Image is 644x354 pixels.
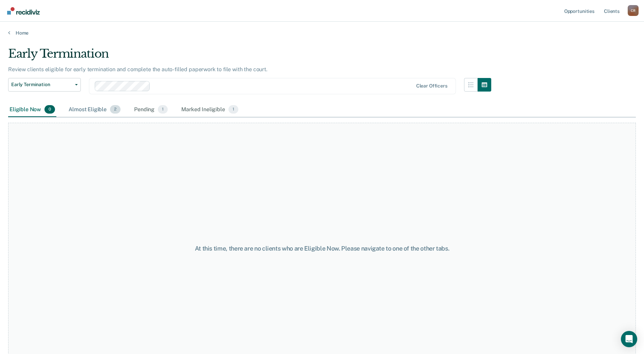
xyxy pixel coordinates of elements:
[228,105,238,114] span: 1
[180,102,240,117] div: Marked Ineligible1
[8,78,81,92] button: Early Termination
[11,82,72,87] span: Early Termination
[8,47,491,66] div: Early Termination
[158,105,168,114] span: 1
[110,105,121,114] span: 2
[44,105,55,114] span: 0
[628,5,639,16] div: C R
[628,5,639,16] button: Profile dropdown button
[8,102,56,117] div: Eligible Now0
[8,66,268,73] p: Review clients eligible for early termination and complete the auto-filled paperwork to file with...
[7,7,40,15] img: Recidiviz
[8,30,636,36] a: Home
[416,83,447,89] div: Clear officers
[621,331,637,347] div: Open Intercom Messenger
[165,245,479,252] div: At this time, there are no clients who are Eligible Now. Please navigate to one of the other tabs.
[133,102,169,117] div: Pending1
[67,102,122,117] div: Almost Eligible2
